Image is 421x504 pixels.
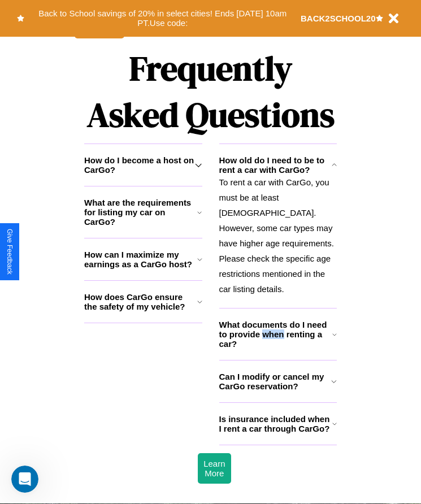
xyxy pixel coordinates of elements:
h3: What are the requirements for listing my car on CarGo? [84,198,197,227]
h3: How do I become a host on CarGo? [84,155,195,175]
p: To rent a car with CarGo, you must be at least [DEMOGRAPHIC_DATA]. However, some car types may ha... [219,175,337,297]
h3: How can I maximize my earnings as a CarGo host? [84,250,197,269]
h1: Frequently Asked Questions [84,40,337,144]
div: Give Feedback [6,229,14,275]
h3: Can I modify or cancel my CarGo reservation? [219,372,332,391]
b: BACK2SCHOOL20 [301,14,376,23]
h3: What documents do I need to provide when renting a car? [219,320,333,349]
h3: How does CarGo ensure the safety of my vehicle? [84,292,197,311]
h3: How old do I need to be to rent a car with CarGo? [219,155,332,175]
button: Learn More [198,453,231,484]
h3: Is insurance included when I rent a car through CarGo? [219,414,332,433]
iframe: Intercom live chat [11,466,38,493]
button: Back to School savings of 20% in select cities! Ends [DATE] 10am PT.Use code: [24,6,301,31]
